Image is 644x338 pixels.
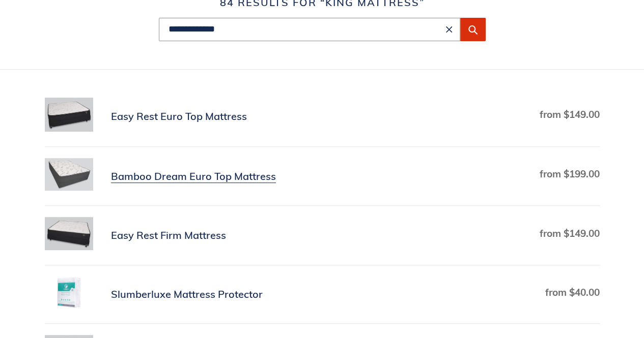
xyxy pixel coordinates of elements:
[45,217,600,254] a: Easy Rest Firm Mattress
[443,23,455,36] button: Clear search term
[159,18,460,41] input: Search
[45,276,600,313] a: Slumberluxe Mattress Protector
[45,158,600,194] a: Bamboo Dream Euro Top Mattress
[460,18,486,41] button: Submit
[45,98,600,136] a: Easy Rest Euro Top Mattress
